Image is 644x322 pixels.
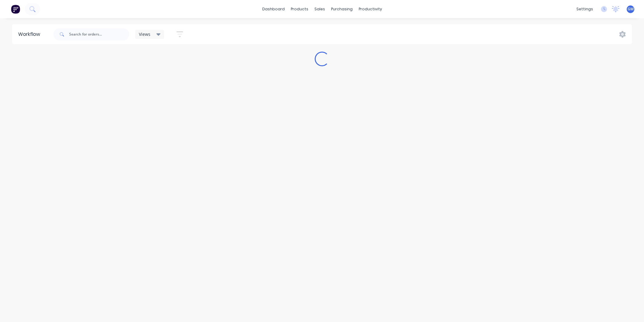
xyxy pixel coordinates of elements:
[139,31,150,37] span: Views
[69,28,129,40] input: Search for orders...
[328,5,356,14] div: purchasing
[628,6,634,12] span: GM
[311,5,328,14] div: sales
[11,5,20,14] img: Factory
[18,31,43,38] div: Workflow
[288,5,311,14] div: products
[573,5,596,14] div: settings
[259,5,288,14] a: dashboard
[356,5,385,14] div: productivity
